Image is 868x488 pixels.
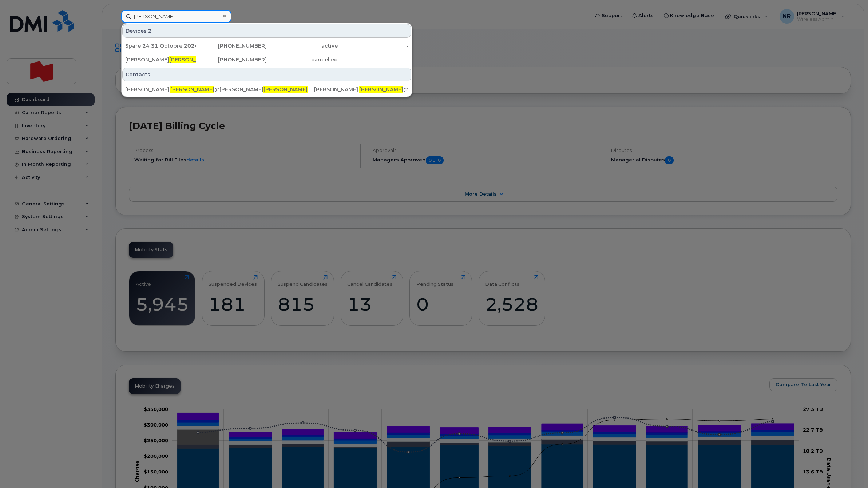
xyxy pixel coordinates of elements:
[359,86,403,93] span: [PERSON_NAME]
[219,86,314,93] div: [PERSON_NAME]
[169,56,213,63] span: [PERSON_NAME]
[148,27,152,35] span: 2
[338,56,409,63] div: -
[267,56,338,63] div: cancelled
[125,42,196,49] div: Spare 24 31 Octobre 2024
[125,56,196,63] div: [PERSON_NAME]
[338,42,409,49] div: -
[196,56,267,63] div: [PHONE_NUMBER]
[122,83,411,96] a: [PERSON_NAME].[PERSON_NAME]@[DOMAIN_NAME][PERSON_NAME][PERSON_NAME][PERSON_NAME].[PERSON_NAME]@[D...
[125,86,219,93] div: [PERSON_NAME]. @[DOMAIN_NAME]
[267,42,338,49] div: active
[122,53,411,66] a: [PERSON_NAME][PERSON_NAME][PHONE_NUMBER]cancelled-
[314,86,408,93] div: [PERSON_NAME]. @[DOMAIN_NAME]
[263,86,308,93] span: [PERSON_NAME]
[122,24,411,38] div: Devices
[170,86,214,93] span: [PERSON_NAME]
[196,42,267,49] div: [PHONE_NUMBER]
[122,68,411,81] div: Contacts
[122,39,411,52] a: Spare 24 31 Octobre 2024[PHONE_NUMBER]active-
